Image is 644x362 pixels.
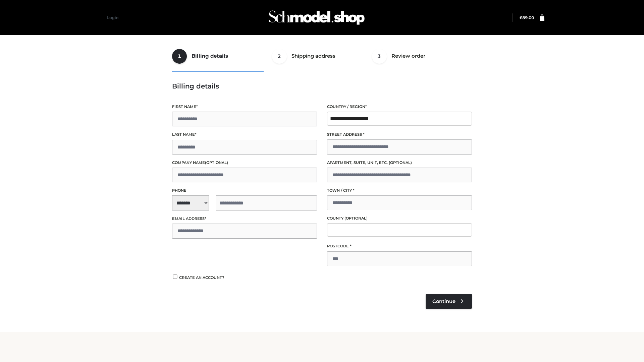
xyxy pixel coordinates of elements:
[327,187,472,194] label: Town / City
[344,216,368,221] span: (optional)
[179,275,224,280] span: Create an account?
[327,104,472,110] label: Country / Region
[266,4,367,31] img: Schmodel Admin 964
[172,104,317,110] label: First name
[389,160,412,165] span: (optional)
[520,15,522,20] span: £
[205,160,228,165] span: (optional)
[172,216,317,222] label: Email address
[327,160,472,166] label: Apartment, suite, unit, etc.
[172,82,472,90] h3: Billing details
[107,15,118,20] a: Login
[172,275,178,279] input: Create an account?
[327,131,472,138] label: Street address
[426,294,472,309] a: Continue
[172,160,317,166] label: Company name
[520,15,534,20] bdi: 89.00
[520,15,534,20] a: £89.00
[327,215,472,222] label: County
[172,187,317,194] label: Phone
[432,298,455,304] span: Continue
[172,131,317,138] label: Last name
[327,243,472,249] label: Postcode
